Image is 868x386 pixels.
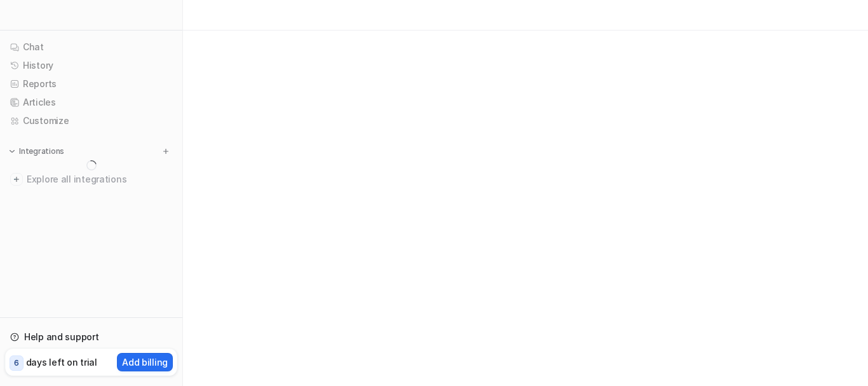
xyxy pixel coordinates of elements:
a: Chat [5,38,177,56]
img: explore all integrations [10,173,23,186]
a: Customize [5,112,177,130]
a: History [5,57,177,74]
a: Explore all integrations [5,170,177,188]
a: Articles [5,93,177,111]
p: days left on trial [26,355,97,369]
button: Integrations [5,145,68,158]
span: Explore all integrations [27,169,172,190]
a: Reports [5,75,177,93]
button: Add billing [117,353,173,371]
img: menu_add.svg [161,147,170,156]
img: expand menu [8,147,17,156]
p: Add billing [122,355,168,369]
p: 6 [14,357,19,369]
p: Integrations [19,146,64,156]
a: Help and support [5,328,177,346]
